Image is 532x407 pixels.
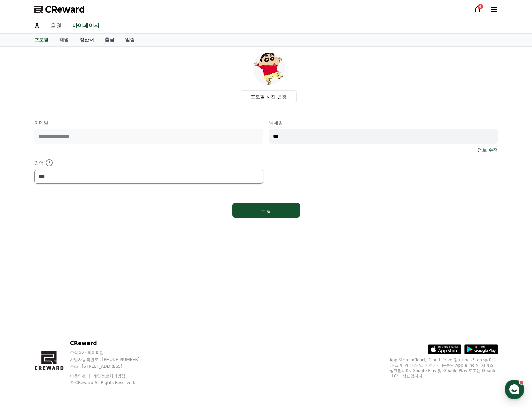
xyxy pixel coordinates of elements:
p: 닉네임 [269,119,498,126]
p: 사업자등록번호 : [PHONE_NUMBER] [70,357,153,362]
span: 설정 [105,225,113,231]
button: 저장 [232,203,300,218]
p: App Store, iCloud, iCloud Drive 및 iTunes Store는 미국과 그 밖의 나라 및 지역에서 등록된 Apple Inc.의 서비스 상표입니다. Goo... [390,357,498,379]
a: 개인정보처리방침 [93,374,125,379]
p: 이메일 [34,119,263,126]
a: 정산서 [74,34,99,46]
span: 홈 [21,225,25,231]
p: © CReward All Rights Reserved. [70,380,153,385]
label: 프로필 사진 변경 [241,90,297,103]
a: CReward [34,4,85,15]
a: 출금 [99,34,120,46]
a: 프로필 [32,34,51,46]
span: CReward [45,4,85,15]
div: 저장 [246,207,287,214]
p: 주소 : [STREET_ADDRESS] [70,364,153,369]
a: 설정 [87,215,130,232]
a: 채널 [54,34,74,46]
a: 홈 [2,215,45,232]
p: CReward [70,339,153,347]
a: 음원 [45,19,67,33]
a: 이용약관 [70,374,91,379]
span: 대화 [62,226,70,231]
a: 홈 [29,19,45,33]
p: 주식회사 와이피랩 [70,350,153,355]
a: 알림 [120,34,140,46]
img: profile_image [253,52,285,85]
div: 4 [478,4,483,9]
a: 정보 수정 [477,147,498,153]
a: 마이페이지 [71,19,101,33]
a: 4 [474,5,482,14]
p: 언어 [34,159,263,167]
a: 대화 [45,215,87,232]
